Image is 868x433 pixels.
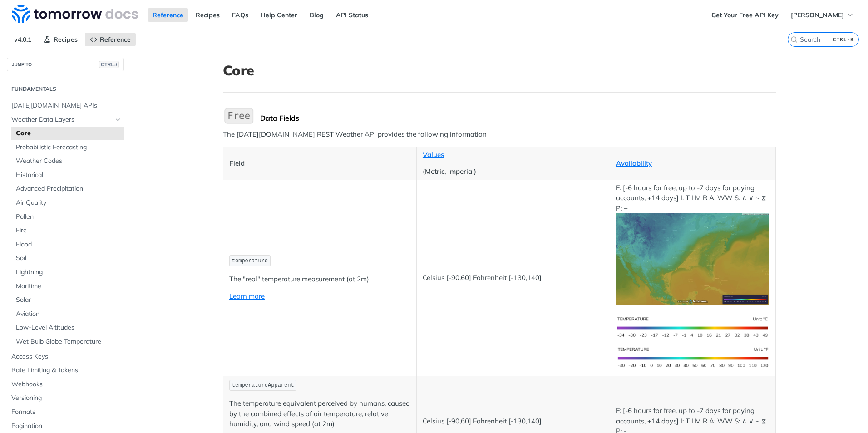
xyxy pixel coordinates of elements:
[706,8,784,22] a: Get Your Free API Key
[16,337,122,346] span: Wet Bulb Globe Temperature
[11,115,112,124] span: Weather Data Layers
[423,150,444,159] a: Values
[305,8,329,22] a: Blog
[7,350,124,364] a: Access Keys
[227,8,253,22] a: FAQs
[16,226,122,235] span: Fire
[16,254,122,263] span: Soil
[16,212,122,221] span: Pollen
[229,274,410,285] p: The "real" temperature measurement (at 2m)
[7,364,124,377] a: Rate Limiting & Tokens
[7,58,124,71] button: JUMP TOCTRL-/
[256,8,302,22] a: Help Center
[16,129,122,138] span: Core
[16,240,122,249] span: Flood
[11,321,124,335] a: Low-Level Altitudes
[11,408,122,417] span: Formats
[11,293,124,307] a: Solar
[16,323,122,332] span: Low-Level Altitudes
[85,33,136,46] a: Reference
[11,352,122,361] span: Access Keys
[11,307,124,321] a: Aviation
[229,399,410,429] p: The temperature equivalent perceived by humans, caused by the combined effects of air temperature...
[616,322,769,331] span: Expand image
[16,310,122,319] span: Aviation
[11,238,124,251] a: Flood
[232,258,268,264] span: temperature
[223,129,776,140] p: The [DATE][DOMAIN_NAME] REST Weather API provides the following information
[11,168,124,182] a: Historical
[16,282,122,291] span: Maritime
[791,11,844,19] span: [PERSON_NAME]
[232,382,294,389] span: temperatureApparent
[11,154,124,168] a: Weather Codes
[11,141,124,154] a: Probabilistic Forecasting
[16,295,122,305] span: Solar
[7,391,124,405] a: Versioning
[11,182,124,196] a: Advanced Precipitation
[790,36,798,43] svg: Search
[7,419,124,433] a: Pagination
[7,378,124,391] a: Webhooks
[11,280,124,293] a: Maritime
[331,8,373,22] a: API Status
[16,268,122,277] span: Lightning
[148,8,188,22] a: Reference
[7,113,124,127] a: Weather Data LayersHide subpages for Weather Data Layers
[260,113,776,123] div: Data Fields
[12,5,138,23] img: Tomorrow.io Weather API Docs
[423,273,604,283] p: Celsius [-90,60] Fahrenheit [-130,140]
[229,158,410,169] p: Field
[16,171,122,180] span: Historical
[114,116,122,123] button: Hide subpages for Weather Data Layers
[39,33,83,46] a: Recipes
[11,380,122,389] span: Webhooks
[100,35,131,44] span: Reference
[423,416,604,427] p: Celsius [-90,60] Fahrenheit [-130,140]
[616,159,652,167] a: Availability
[7,405,124,419] a: Formats
[616,255,769,263] span: Expand image
[191,8,225,22] a: Recipes
[11,394,122,403] span: Versioning
[9,33,36,46] span: v4.0.1
[786,8,859,22] button: [PERSON_NAME]
[423,167,604,177] p: (Metric, Imperial)
[16,143,122,152] span: Probabilistic Forecasting
[11,196,124,210] a: Air Quality
[11,422,122,431] span: Pagination
[11,266,124,279] a: Lightning
[7,85,124,93] h2: Fundamentals
[16,157,122,166] span: Weather Codes
[16,198,122,207] span: Air Quality
[11,366,122,375] span: Rate Limiting & Tokens
[7,99,124,113] a: [DATE][DOMAIN_NAME] APIs
[99,61,119,68] span: CTRL-/
[11,127,124,140] a: Core
[11,335,124,349] a: Wet Bulb Globe Temperature
[223,62,776,79] h1: Core
[11,101,122,110] span: [DATE][DOMAIN_NAME] APIs
[11,251,124,265] a: Soil
[616,353,769,361] span: Expand image
[11,210,124,224] a: Pollen
[16,184,122,193] span: Advanced Precipitation
[54,35,78,44] span: Recipes
[229,292,265,300] a: Learn more
[831,35,856,44] kbd: CTRL-K
[11,224,124,237] a: Fire
[616,183,769,305] p: F: [-6 hours for free, up to -7 days for paying accounts, +14 days] I: T I M R A: WW S: ∧ ∨ ~ ⧖ P: +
